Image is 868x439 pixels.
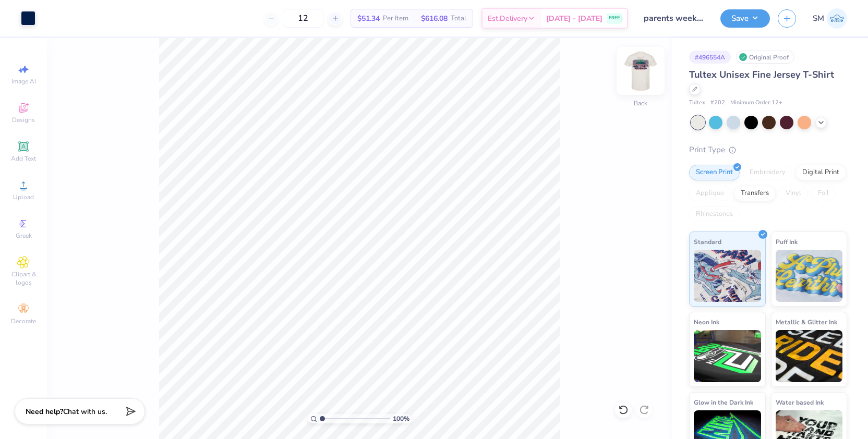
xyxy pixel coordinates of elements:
span: SM [813,13,824,25]
span: Tultex [689,99,705,107]
div: Vinyl [779,186,808,201]
div: Rhinestones [689,206,740,222]
span: Designs [12,116,35,124]
a: SM [813,8,847,29]
span: Minimum Order: 12 + [730,99,782,107]
span: Metallic & Glitter Ink [776,316,837,327]
span: Per Item [383,13,408,24]
img: Back [620,50,661,92]
span: Neon Ink [694,316,719,327]
div: Back [634,99,647,108]
span: Image AI [11,77,36,86]
span: Est. Delivery [488,13,527,24]
div: Embroidery [743,165,792,180]
img: Standard [694,250,761,302]
div: Transfers [734,186,776,201]
div: Applique [689,186,731,201]
div: Foil [811,186,836,201]
img: Sofia Maitz [827,8,847,29]
div: Digital Print [795,165,846,180]
span: Clipart & logos [5,270,42,287]
div: # 496554A [689,51,731,64]
span: 100 % [393,414,409,423]
div: Screen Print [689,165,740,180]
button: Save [720,9,770,28]
span: $51.34 [357,13,380,24]
img: Puff Ink [776,250,843,302]
div: Print Type [689,144,847,156]
span: Standard [694,236,721,247]
span: Glow in the Dark Ink [694,397,753,408]
span: Total [451,13,466,24]
input: Untitled Design [636,8,713,29]
span: Water based Ink [776,397,824,408]
span: Puff Ink [776,236,798,247]
img: Neon Ink [694,330,761,382]
span: Add Text [11,154,36,163]
strong: Need help? [26,407,63,417]
span: $616.08 [421,13,448,24]
img: Metallic & Glitter Ink [776,330,843,382]
span: Upload [13,193,34,201]
span: Tultex Unisex Fine Jersey T-Shirt [689,68,834,81]
span: # 202 [710,99,725,107]
span: Chat with us. [63,407,107,417]
span: Greek [16,231,32,240]
span: Decorate [11,317,36,325]
input: – – [283,9,323,28]
span: FREE [609,15,620,22]
div: Original Proof [736,51,794,64]
span: [DATE] - [DATE] [546,13,602,24]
